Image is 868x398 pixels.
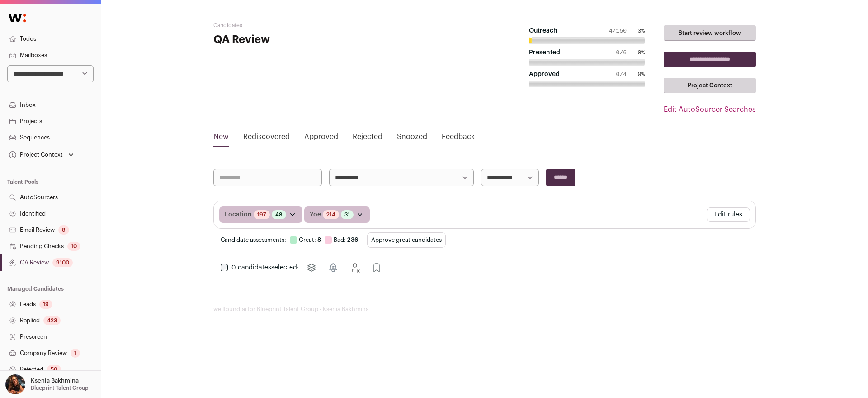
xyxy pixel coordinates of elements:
span: Bad: [334,237,346,243]
span: Candidate assessments: [221,236,286,244]
div: 19 [39,300,52,309]
div: 58 [47,365,61,374]
button: Snooze [324,259,342,277]
div: 1 [71,349,80,358]
a: Feedback [442,131,475,146]
a: Bad: 236 [334,236,358,244]
p: Ksenia Bakhmina [31,377,79,384]
a: 197 [257,211,266,218]
span: 0 candidates [231,264,271,271]
img: Wellfound [4,9,31,27]
a: 48 [275,211,283,218]
a: Rejected [353,131,382,146]
div: 423 [43,316,61,325]
h2: Candidates [213,22,394,29]
span: 8 [317,237,321,243]
div: 10 [67,242,80,251]
button: Approve [368,259,386,277]
a: 31 [344,211,350,218]
button: Edit rules [707,207,750,222]
button: Approve [367,232,446,248]
a: Start review workflow [664,25,756,41]
a: Rediscovered [243,131,290,146]
button: Open dropdown [355,210,364,219]
a: Edit AutoSourcer Searches [664,104,756,115]
a: New [213,131,229,146]
footer: wellfound:ai for Blueprint Talent Group - Ksenia Bakhmina [213,306,756,313]
a: Approved [304,131,338,146]
button: Open dropdown [288,210,297,219]
span: Great: [299,237,316,243]
div: 8 [58,225,69,235]
button: Reject [346,259,364,277]
span: 236 [347,237,358,243]
a: 214 [326,211,335,218]
span: selected: [231,263,299,272]
button: Open dropdown [4,374,90,394]
span: Location [225,210,252,219]
h1: QA Review [213,33,394,47]
div: Project Context [7,151,63,158]
button: Move to project [302,259,321,277]
button: Open dropdown [7,149,75,161]
a: Great: 8 [299,236,321,244]
p: Blueprint Talent Group [31,384,89,392]
div: 9100 [52,258,73,267]
a: Snoozed [397,131,427,146]
img: 13968079-medium_jpg [5,374,25,394]
button: Outreach 4/150 3% Presented 0/6 0% Approved 0/4 0% [518,22,656,95]
a: Project Context [664,78,756,93]
span: Yoe [310,210,321,219]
